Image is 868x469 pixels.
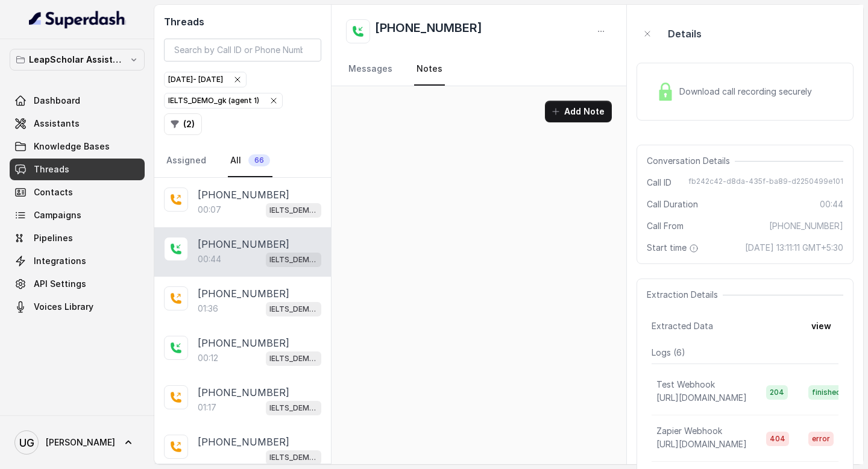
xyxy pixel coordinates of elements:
[647,155,735,167] span: Conversation Details
[414,53,445,86] a: Notes
[164,145,321,177] nav: Tabs
[164,93,283,109] button: IELTS_DEMO_gk (agent 1)
[375,19,482,43] h2: [PHONE_NUMBER]
[29,10,126,29] img: light.svg
[34,140,110,153] span: Knowledge Bases
[656,83,675,101] img: Lock Icon
[269,254,318,266] p: IELTS_DEMO_gk (agent 1)
[34,118,80,130] span: Assistants
[34,209,81,221] span: Campaigns
[10,113,145,134] a: Assistants
[10,296,145,318] a: Voices Library
[19,436,34,449] text: UG
[248,154,270,166] span: 66
[808,432,834,446] span: error
[346,53,612,86] nav: Tabs
[198,336,289,350] p: [PHONE_NUMBER]
[10,426,145,459] a: [PERSON_NAME]
[198,435,289,449] p: [PHONE_NUMBER]
[745,242,843,254] span: [DATE] 13:11:11 GMT+5:30
[46,436,115,449] span: [PERSON_NAME]
[647,289,723,301] span: Extraction Details
[269,353,318,365] p: IELTS_DEMO_gk (agent 1)
[34,301,93,313] span: Voices Library
[679,86,817,98] span: Download call recording securely
[656,392,747,403] span: [URL][DOMAIN_NAME]
[34,95,80,107] span: Dashboard
[198,352,218,364] p: 00:12
[10,181,145,203] a: Contacts
[34,186,73,198] span: Contacts
[198,253,221,265] p: 00:44
[652,347,838,359] p: Logs ( 6 )
[10,90,145,112] a: Dashboard
[10,136,145,157] a: Knowledge Bases
[34,163,69,175] span: Threads
[652,320,713,332] span: Extracted Data
[656,425,722,437] p: Zapier Webhook
[10,49,145,71] button: LeapScholar Assistant
[647,198,698,210] span: Call Duration
[269,452,318,464] p: IELTS_DEMO_gk (agent 1)
[656,439,747,449] span: [URL][DOMAIN_NAME]
[769,220,843,232] span: [PHONE_NUMBER]
[10,159,145,180] a: Threads
[668,27,702,41] p: Details
[820,198,843,210] span: 00:44
[168,74,242,86] div: [DATE] - [DATE]
[198,401,216,414] p: 01:17
[198,204,221,216] p: 00:07
[688,177,843,189] span: fb242c42-d8da-435f-ba89-d2250499e101
[346,53,395,86] a: Messages
[269,402,318,414] p: IELTS_DEMO_gk (agent 1)
[647,242,701,254] span: Start time
[269,303,318,315] p: IELTS_DEMO_gk (agent 1)
[164,113,202,135] button: (2)
[808,385,844,400] span: finished
[647,220,684,232] span: Call From
[10,204,145,226] a: Campaigns
[164,145,209,177] a: Assigned
[228,145,272,177] a: All66
[164,14,321,29] h2: Threads
[198,286,289,301] p: [PHONE_NUMBER]
[34,278,86,290] span: API Settings
[804,315,838,337] button: view
[164,72,247,87] button: [DATE]- [DATE]
[647,177,671,189] span: Call ID
[10,250,145,272] a: Integrations
[34,232,73,244] span: Pipelines
[198,237,289,251] p: [PHONE_NUMBER]
[34,255,86,267] span: Integrations
[545,101,612,122] button: Add Note
[164,39,321,61] input: Search by Call ID or Phone Number
[656,379,715,391] p: Test Webhook
[198,303,218,315] p: 01:36
[766,385,788,400] span: 204
[198,187,289,202] p: [PHONE_NUMBER]
[198,385,289,400] p: [PHONE_NUMBER]
[10,273,145,295] a: API Settings
[29,52,125,67] p: LeapScholar Assistant
[269,204,318,216] p: IELTS_DEMO_gk (agent 1)
[168,95,278,107] div: IELTS_DEMO_gk (agent 1)
[10,227,145,249] a: Pipelines
[766,432,789,446] span: 404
